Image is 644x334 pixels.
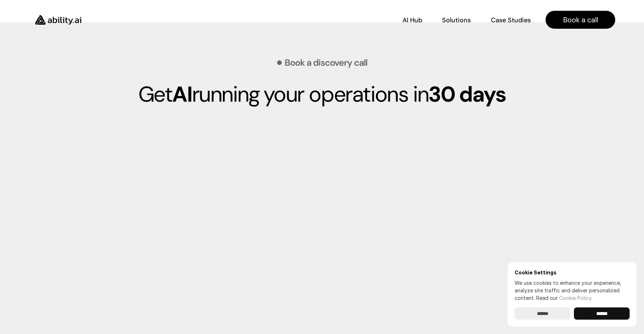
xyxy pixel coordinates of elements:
a: Cookie Policy [559,295,591,301]
span: Read our . [536,295,592,301]
p: AI Hub [402,16,422,25]
p: Book a call [563,15,598,25]
nav: Main navigation [91,11,615,29]
a: Solutions [442,14,471,26]
a: Book a call [546,11,615,29]
h6: Cookie Settings [515,269,630,275]
p: We use cookies to enhance your experience, analyze site traffic and deliver personalized content. [515,279,630,302]
strong: 30 days [428,80,506,108]
a: AI Hub [402,14,422,26]
p: Book a discovery call [285,58,367,67]
p: Solutions [442,16,471,25]
strong: AI [172,80,192,108]
p: Get running your operations in [85,82,559,107]
a: Case Studies [491,14,531,26]
p: Case Studies [491,16,531,25]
